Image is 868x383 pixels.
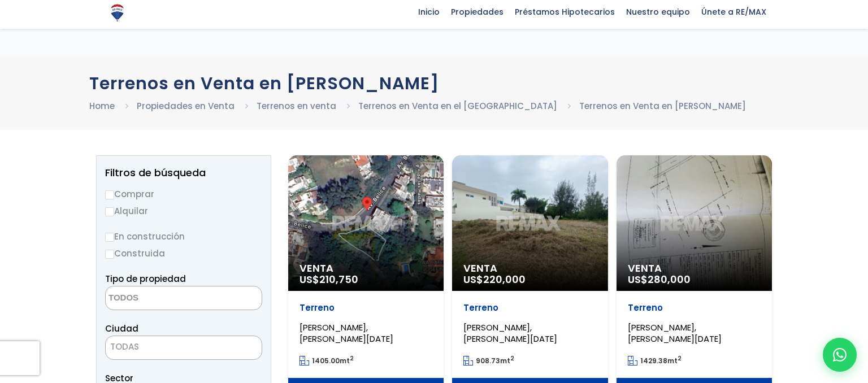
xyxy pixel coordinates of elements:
[105,167,262,179] h2: Filtros de búsqueda
[105,190,114,199] input: Comprar
[105,204,262,218] label: Alquilar
[106,339,262,355] span: TODAS
[463,302,596,314] p: Terreno
[257,100,336,112] a: Terrenos en venta
[509,3,620,20] span: Préstamos Hipotecarios
[300,321,393,345] span: [PERSON_NAME], [PERSON_NAME][DATE]
[628,263,761,274] span: Venta
[110,341,139,352] span: TODAS
[350,354,354,363] sup: 2
[300,263,432,274] span: Venta
[678,354,682,363] sup: 2
[319,272,358,286] span: 210,750
[300,302,432,314] p: Terreno
[579,99,746,113] li: Terrenos en Venta en [PERSON_NAME]
[510,354,514,363] sup: 2
[105,250,114,259] input: Construida
[696,3,772,20] span: Únete a RE/MAX
[628,321,722,345] span: [PERSON_NAME], [PERSON_NAME][DATE]
[640,356,667,365] span: 1429.38
[463,272,526,286] span: US$
[107,3,127,23] img: Logo de REMAX
[476,356,500,365] span: 908.73
[89,73,779,93] h1: Terrenos en Venta en [PERSON_NAME]
[628,302,761,314] p: Terreno
[105,187,262,201] label: Comprar
[483,272,526,286] span: 220,000
[312,356,340,365] span: 1405.00
[648,272,691,286] span: 280,000
[358,100,557,112] a: Terrenos en Venta en el [GEOGRAPHIC_DATA]
[105,229,262,243] label: En construcción
[89,100,115,112] a: Home
[463,356,514,365] span: mt
[463,321,557,345] span: [PERSON_NAME], [PERSON_NAME][DATE]
[628,356,682,365] span: mt
[105,323,138,334] span: Ciudad
[137,100,235,112] a: Propiedades en Venta
[106,286,215,311] textarea: Search
[413,3,445,20] span: Inicio
[105,246,262,260] label: Construida
[105,273,186,285] span: Tipo de propiedad
[445,3,509,20] span: Propiedades
[463,263,596,274] span: Venta
[628,272,691,286] span: US$
[105,207,114,216] input: Alquilar
[300,272,358,286] span: US$
[105,336,262,360] span: TODAS
[620,3,696,20] span: Nuestro equipo
[105,233,114,242] input: En construcción
[300,356,354,365] span: mt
